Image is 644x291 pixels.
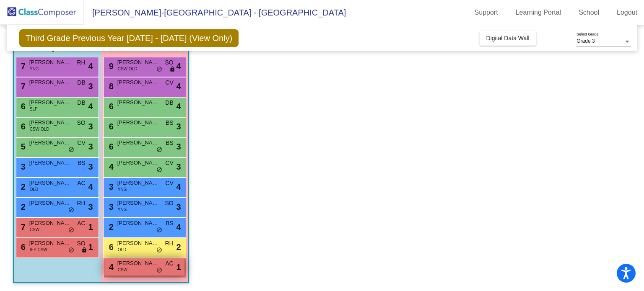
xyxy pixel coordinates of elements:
span: 7 [19,82,26,91]
span: do_not_disturb_alt [156,227,162,234]
span: do_not_disturb_alt [156,66,162,73]
span: Digital Data Wall [486,35,530,41]
span: [PERSON_NAME] [29,219,71,227]
span: 4 [177,60,181,72]
span: 3 [88,140,93,153]
span: AC [77,179,85,188]
a: Learning Portal [509,6,568,19]
span: DB [77,78,85,87]
span: [PERSON_NAME] [117,58,159,67]
span: 6 [107,122,114,131]
span: AC [165,259,173,268]
span: 2 [19,202,26,211]
span: RH [165,239,173,248]
span: [PERSON_NAME]-[GEOGRAPHIC_DATA] - [GEOGRAPHIC_DATA] [84,6,346,19]
span: lock [169,66,175,73]
span: SLP [30,106,38,112]
span: 6 [107,102,114,111]
span: 2 [107,222,114,232]
span: YNG [118,186,127,193]
span: 4 [88,100,93,113]
span: 9 [107,62,114,71]
span: OLD [30,186,39,193]
span: 4 [177,80,181,93]
span: Third Grade Previous Year [DATE] - [DATE] (View Only) [19,29,239,47]
span: BS [166,139,174,147]
span: 7 [19,62,26,71]
span: 4 [88,60,93,72]
span: BS [78,159,86,167]
a: School [572,6,606,19]
span: 1 [88,221,93,233]
span: [PERSON_NAME] [117,78,159,87]
span: 3 [88,120,93,133]
span: CSW [30,227,39,233]
span: do_not_disturb_alt [156,167,162,173]
span: 1 [177,261,181,273]
span: 6 [19,102,26,111]
span: 7 [19,222,26,232]
span: 4 [177,100,181,113]
span: 5 [19,142,26,151]
span: [PERSON_NAME] [117,159,159,167]
span: 3 [88,160,93,173]
span: OLD [118,247,127,253]
span: lock [81,247,87,254]
span: SO [165,199,173,208]
span: RH [77,58,85,67]
span: do_not_disturb_alt [68,247,74,254]
span: CV [165,159,173,167]
span: 6 [107,242,114,252]
span: 4 [107,162,114,171]
span: 3 [19,162,26,171]
span: [PERSON_NAME] [117,98,159,107]
span: SO [77,239,85,248]
span: CSW [118,267,127,273]
span: 3 [107,202,114,211]
span: 6 [107,142,114,151]
span: 2 [177,241,181,253]
span: 3 [88,201,93,213]
span: [PERSON_NAME] [29,58,71,67]
span: CV [165,78,173,87]
span: 3 [107,182,114,191]
span: 4 [177,221,181,233]
span: IEP CSW [30,247,47,253]
span: SO [165,58,173,67]
span: [PERSON_NAME] [117,259,159,268]
span: do_not_disturb_alt [68,147,74,153]
span: RH [77,199,85,208]
span: SO [77,118,85,127]
span: do_not_disturb_alt [156,267,162,274]
span: [PERSON_NAME] [PERSON_NAME] [29,78,71,87]
span: [PERSON_NAME] [29,179,71,187]
span: CV [165,179,173,188]
span: 4 [177,180,181,193]
span: 6 [19,122,26,131]
span: [PERSON_NAME] [29,159,71,167]
span: [PERSON_NAME] [117,239,159,247]
span: 3 [177,201,181,213]
span: do_not_disturb_alt [68,207,74,214]
span: 3 [88,80,93,93]
span: [PERSON_NAME] [117,199,159,207]
span: 3 [177,120,181,133]
span: 2 [19,182,26,191]
span: 6 [19,242,26,252]
a: Logout [610,6,644,19]
span: 1 [88,241,93,253]
span: CSW OLD [30,126,49,132]
span: AC [77,219,85,228]
span: 3 [177,140,181,153]
span: [PERSON_NAME] [117,179,159,187]
button: Digital Data Wall [480,31,536,46]
span: do_not_disturb_alt [68,227,74,234]
span: 8 [107,82,114,91]
span: BS [166,118,174,127]
span: [PERSON_NAME] [29,239,71,247]
span: do_not_disturb_alt [156,247,162,254]
span: 3 [177,160,181,173]
span: [PERSON_NAME] [PERSON_NAME] [29,118,71,127]
span: 4 [88,180,93,193]
span: 4 [107,263,114,272]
